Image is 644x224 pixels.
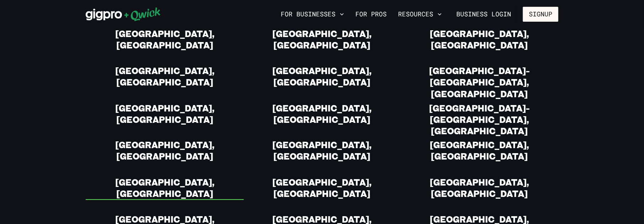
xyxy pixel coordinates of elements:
[86,102,244,126] a: [GEOGRAPHIC_DATA], [GEOGRAPHIC_DATA]
[400,28,558,51] a: [GEOGRAPHIC_DATA], [GEOGRAPHIC_DATA]
[86,139,244,163] a: [GEOGRAPHIC_DATA], [GEOGRAPHIC_DATA]
[86,65,244,88] a: [GEOGRAPHIC_DATA], [GEOGRAPHIC_DATA]
[353,8,390,20] a: For Pros
[523,7,558,22] button: Signup
[244,139,401,163] a: [GEOGRAPHIC_DATA], [GEOGRAPHIC_DATA]
[450,7,517,22] a: Business Login
[244,65,401,88] a: [GEOGRAPHIC_DATA], [GEOGRAPHIC_DATA]
[244,177,401,200] a: [GEOGRAPHIC_DATA], [GEOGRAPHIC_DATA]
[400,177,558,200] a: [GEOGRAPHIC_DATA], [GEOGRAPHIC_DATA]
[86,28,244,51] a: [GEOGRAPHIC_DATA], [GEOGRAPHIC_DATA]
[400,65,558,100] a: [GEOGRAPHIC_DATA]-[GEOGRAPHIC_DATA], [GEOGRAPHIC_DATA]
[244,102,401,126] a: [GEOGRAPHIC_DATA], [GEOGRAPHIC_DATA]
[86,177,244,200] a: [GEOGRAPHIC_DATA], [GEOGRAPHIC_DATA]
[395,8,445,20] button: Resources
[244,28,401,51] a: [GEOGRAPHIC_DATA], [GEOGRAPHIC_DATA]
[278,8,347,20] button: For Businesses
[400,102,558,137] a: [GEOGRAPHIC_DATA]-[GEOGRAPHIC_DATA], [GEOGRAPHIC_DATA]
[400,139,558,163] a: [GEOGRAPHIC_DATA], [GEOGRAPHIC_DATA]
